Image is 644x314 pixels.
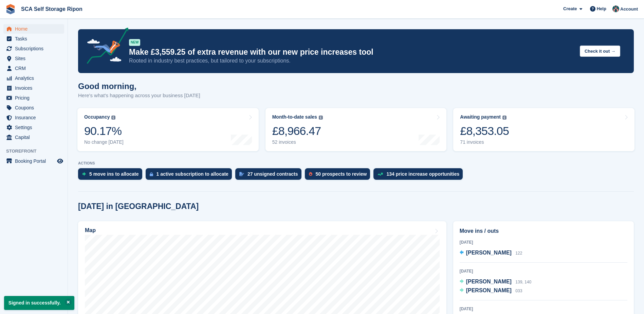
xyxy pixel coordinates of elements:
a: Preview store [56,157,64,165]
img: stora-icon-8386f47178a22dfd0bd8f6a31ec36ba5ce8667c1dd55bd0f319d3a0aa187defe.svg [5,4,16,14]
a: menu [3,113,64,122]
a: menu [3,54,64,63]
div: No change [DATE] [84,139,124,145]
a: Month-to-date sales £8,966.47 52 invoices [265,108,447,151]
a: [PERSON_NAME] 122 [460,249,522,258]
a: menu [3,44,64,53]
span: Tasks [15,34,56,43]
span: Analytics [15,73,56,83]
div: 5 move ins to allocate [89,171,139,177]
div: [DATE] [460,306,627,312]
h1: Good morning, [78,82,200,91]
span: 033 [515,289,522,293]
a: [PERSON_NAME] 139, 140 [460,278,531,286]
a: menu [3,133,64,142]
img: price-adjustments-announcement-icon-8257ccfd72463d97f412b2fc003d46551f7dbcb40ab6d574587a9cd5c0d94... [81,28,129,66]
span: Capital [15,133,56,142]
p: Signed in successfully. [4,296,74,310]
div: Awaiting payment [460,114,501,120]
a: SCA Self Storage Ripon [18,3,85,15]
div: [DATE] [460,239,627,245]
a: Awaiting payment £8,353.05 71 invoices [453,108,634,151]
span: Pricing [15,93,56,103]
span: Help [597,5,606,12]
img: icon-info-grey-7440780725fd019a000dd9b08b2336e03edf1995a4989e88bcd33f0948082b44.svg [502,116,507,120]
div: £8,353.05 [460,124,509,138]
div: 134 price increase opportunities [386,171,459,177]
p: Here's what's happening across your business [DATE] [78,92,200,100]
a: 27 unsigned contracts [235,168,305,183]
span: Invoices [15,83,56,93]
span: Settings [15,123,56,132]
span: Subscriptions [15,44,56,53]
div: 71 invoices [460,139,509,145]
a: menu [3,123,64,132]
div: NEW [129,39,140,46]
span: [PERSON_NAME] [466,279,512,284]
span: [PERSON_NAME] [466,287,512,293]
a: 5 move ins to allocate [78,168,146,183]
button: Check it out → [580,46,620,57]
a: 50 prospects to review [305,168,374,183]
div: 27 unsigned contracts [247,171,298,177]
a: menu [3,34,64,43]
img: contract_signature_icon-13c848040528278c33f63329250d36e43548de30e8caae1d1a13099fd9432cc5.svg [239,172,244,176]
div: [DATE] [460,268,627,274]
a: menu [3,64,64,73]
span: Home [15,24,56,34]
a: menu [3,156,64,166]
span: Create [563,5,577,12]
img: move_ins_to_allocate_icon-fdf77a2bb77ea45bf5b3d319d69a93e2d87916cf1d5bf7949dd705db3b84f3ca.svg [82,172,86,176]
img: icon-info-grey-7440780725fd019a000dd9b08b2336e03edf1995a4989e88bcd33f0948082b44.svg [111,116,115,120]
p: ACTIONS [78,161,634,165]
div: Occupancy [84,114,110,120]
a: [PERSON_NAME] 033 [460,286,522,295]
img: prospect-51fa495bee0391a8d652442698ab0144808aea92771e9ea1ae160a38d050c398.svg [309,172,312,176]
img: icon-info-grey-7440780725fd019a000dd9b08b2336e03edf1995a4989e88bcd33f0948082b44.svg [319,116,323,120]
img: active_subscription_to_allocate_icon-d502201f5373d7db506a760aba3b589e785aa758c864c3986d89f69b8ff3... [150,172,153,176]
span: 122 [515,251,522,256]
h2: Move ins / outs [460,227,627,235]
span: CRM [15,64,56,73]
h2: [DATE] in [GEOGRAPHIC_DATA] [78,202,199,211]
div: 1 active subscription to allocate [157,171,228,177]
a: menu [3,73,64,83]
a: 1 active subscription to allocate [146,168,235,183]
a: Occupancy 90.17% No change [DATE] [77,108,259,151]
a: 134 price increase opportunities [373,168,466,183]
p: Make £3,559.25 of extra revenue with our new price increases tool [129,47,574,57]
a: menu [3,24,64,34]
p: Rooted in industry best practices, but tailored to your subscriptions. [129,57,574,65]
span: [PERSON_NAME] [466,250,512,256]
span: Coupons [15,103,56,112]
div: £8,966.47 [272,124,323,138]
span: Storefront [6,148,68,155]
span: Booking Portal [15,156,56,166]
div: 90.17% [84,124,124,138]
span: Insurance [15,113,56,122]
span: 139, 140 [515,280,531,284]
a: menu [3,83,64,93]
span: Sites [15,54,56,63]
img: price_increase_opportunities-93ffe204e8149a01c8c9dc8f82e8f89637d9d84a8eef4429ea346261dce0b2c0.svg [378,173,383,176]
div: 52 invoices [272,139,323,145]
span: Account [620,6,638,13]
div: Month-to-date sales [272,114,317,120]
h2: Map [85,227,96,233]
a: menu [3,103,64,112]
a: menu [3,93,64,103]
div: 50 prospects to review [316,171,367,177]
